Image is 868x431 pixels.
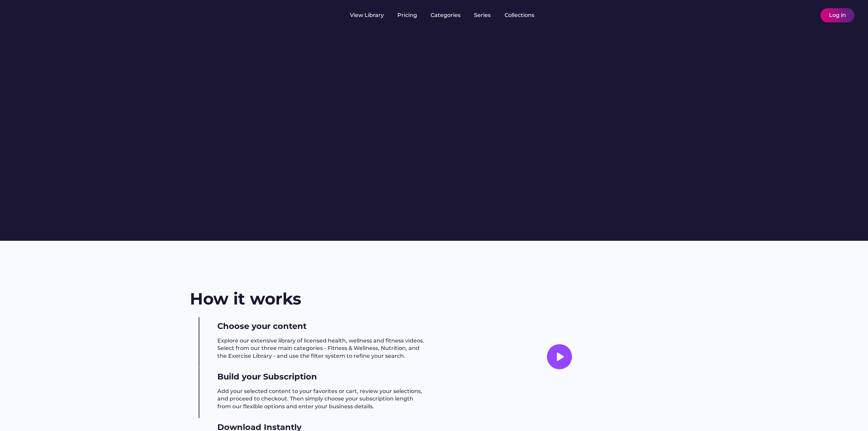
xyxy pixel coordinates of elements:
div: Log in [829,12,846,19]
h3: Add your selected content to your favorites or cart, review your selections, and proceed to check... [217,388,427,410]
h3: Build your Subscription [217,371,317,383]
div: Collections [505,12,534,19]
img: yH5BAEAAAAALAAAAAABAAEAAAIBRAA7 [190,368,208,387]
img: yH5BAEAAAAALAAAAAABAAEAAAIBRAA7 [78,11,86,19]
div: Categories [431,12,460,19]
h3: Choose your content [217,320,307,332]
div: Pricing [397,12,417,19]
div: fvck [431,3,439,10]
img: yH5BAEAAAAALAAAAAABAAEAAAIBRAA7 [190,317,208,336]
div: Series [474,12,491,19]
img: yH5BAEAAAAALAAAAAABAAEAAAIBRAA7 [14,7,67,21]
img: yH5BAEAAAAALAAAAAABAAEAAAIBRAA7 [806,11,814,19]
img: yH5BAEAAAAALAAAAAABAAEAAAIBRAA7 [794,11,802,19]
img: yH5BAEAAAAALAAAAAABAAEAAAIBRAA7 [441,299,678,414]
h2: How it works [190,288,301,310]
div: View Library [350,12,384,19]
h3: Explore our extensive library of licensed health, wellness and fitness videos. Select from our th... [217,337,427,360]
